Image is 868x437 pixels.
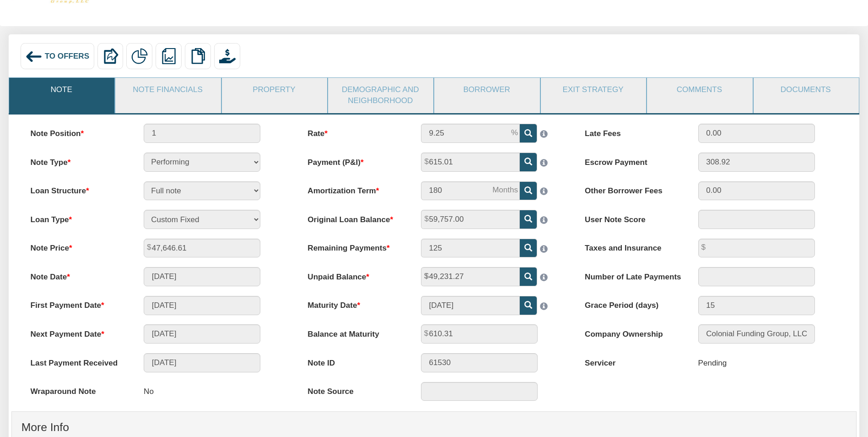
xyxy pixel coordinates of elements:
label: Late Fees [575,124,689,139]
label: Note Position [21,124,135,139]
label: Unpaid Balance [298,267,411,283]
a: Demographic and Neighborhood [328,78,432,113]
label: Servicer [575,353,689,369]
p: No [144,382,154,402]
label: Note Source [298,382,411,398]
input: MM/DD/YYYY [144,324,260,344]
label: Balance at Maturity [298,324,411,340]
input: MM/DD/YYYY [144,353,260,372]
label: Number of Late Payments [575,267,689,283]
img: purchase_offer.png [219,48,236,65]
a: Documents [754,78,858,102]
label: User Note Score [575,210,689,225]
label: Original Loan Balance [298,210,411,225]
label: Rate [298,124,411,139]
label: Grace Period (days) [575,296,689,311]
img: reports.png [161,48,177,65]
label: Loan Type [21,210,135,225]
label: Taxes and Insurance [575,239,689,254]
a: Exit Strategy [541,78,645,102]
input: MM/DD/YYYY [144,296,260,315]
input: This field can contain only numeric characters [421,124,520,143]
label: Wraparound Note [21,382,135,398]
label: Note Price [21,239,135,254]
label: Company Ownership [575,324,689,340]
input: MM/DD/YYYY [144,267,260,286]
a: Borrower [434,78,539,102]
label: Note ID [298,353,411,369]
input: MM/DD/YYYY [421,296,520,315]
img: partial.png [131,48,148,65]
a: Property [222,78,326,102]
div: Pending [698,353,727,373]
label: Loan Structure [21,181,135,197]
label: First Payment Date [21,296,135,311]
label: Remaining Payments [298,239,411,254]
img: export.svg [102,48,119,65]
img: back_arrow_left_icon.svg [25,48,43,66]
label: Last Payment Received [21,353,135,369]
label: Other Borrower Fees [575,181,689,197]
label: Payment (P&I) [298,153,411,168]
a: Note Financials [115,78,220,102]
label: Next Payment Date [21,324,135,340]
label: Note Date [21,267,135,283]
img: copy.png [190,48,206,65]
a: Note [9,78,113,102]
label: Escrow Payment [575,153,689,168]
a: Comments [647,78,751,102]
label: Maturity Date [298,296,411,311]
span: To Offers [45,52,89,60]
label: Note Type [21,153,135,168]
label: Amortization Term [298,181,411,197]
